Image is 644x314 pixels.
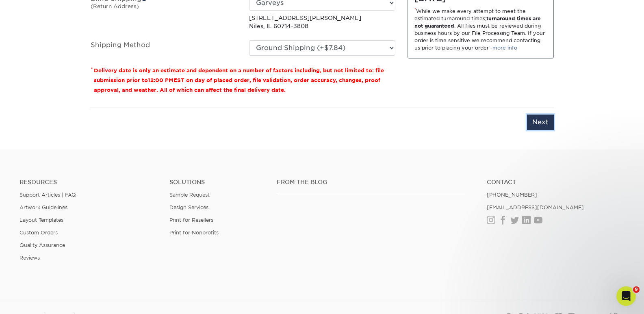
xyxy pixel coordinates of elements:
a: Custom Orders [20,230,58,236]
p: [STREET_ADDRESS][PERSON_NAME] Niles, IL 60714-3808 [249,14,395,30]
a: Reviews [20,255,40,261]
h4: Resources [20,179,157,186]
a: Artwork Guidelines [20,204,67,210]
a: more info [492,45,517,51]
a: Print for Nonprofits [169,230,219,236]
a: [PHONE_NUMBER] [487,192,537,198]
a: Quality Assurance [20,242,65,248]
span: 9 [633,286,640,293]
h4: Solutions [169,179,265,186]
a: Layout Templates [20,217,63,223]
a: Support Articles | FAQ [20,192,76,198]
span: 12:00 PM [148,77,173,83]
a: Design Services [169,204,208,210]
div: While we make every attempt to meet the estimated turnaround times; . All files must be reviewed ... [414,8,547,52]
strong: turnaround times are not guaranteed [414,15,541,29]
a: Contact [487,179,624,186]
a: Sample Request [169,192,210,198]
h4: From the Blog [277,179,465,186]
small: Delivery date is only an estimate and dependent on a number of factors including, but not limited... [94,67,384,93]
iframe: Intercom live chat [616,286,636,306]
a: Print for Resellers [169,217,213,223]
small: (Return Address) [91,3,139,9]
label: Shipping Method [85,40,243,56]
input: Next [527,115,554,130]
a: [EMAIL_ADDRESS][DOMAIN_NAME] [487,204,584,210]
